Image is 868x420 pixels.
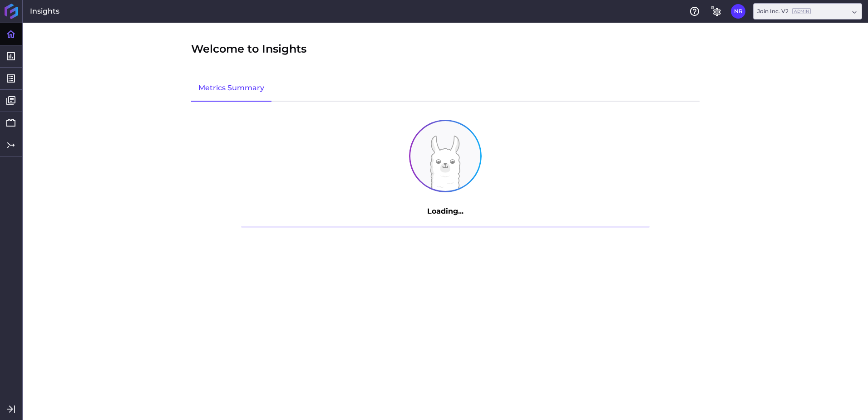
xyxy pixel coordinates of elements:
[753,3,862,20] div: Dropdown select
[687,4,702,19] button: Help
[191,75,271,102] a: Metrics Summary
[731,4,745,19] button: User Menu
[792,8,811,14] ins: Admin
[757,7,811,15] div: Join Inc. V2
[709,4,724,19] button: General Settings
[241,206,650,217] p: Loading...
[191,41,306,57] span: Welcome to Insights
